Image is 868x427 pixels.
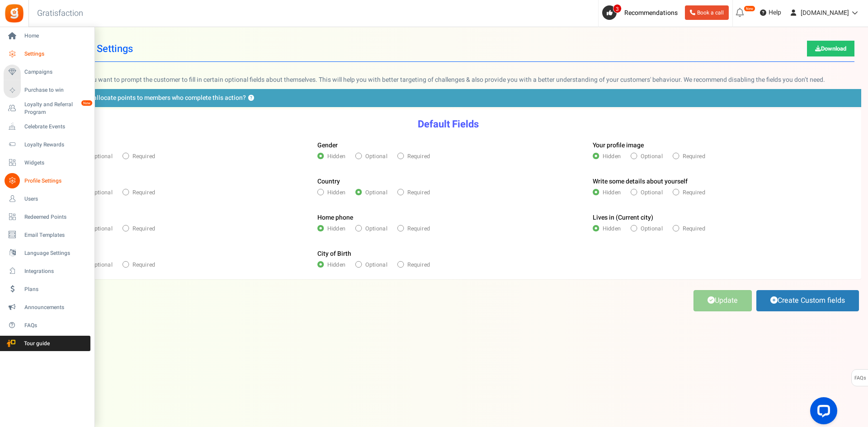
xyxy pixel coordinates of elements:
[4,3,24,23] img: Gratisfaction
[24,68,88,76] span: Campaigns
[132,225,155,233] span: Required
[24,177,88,185] span: Profile Settings
[24,304,88,311] span: Announcements
[4,340,67,347] span: Tour guide
[613,4,622,13] span: 3
[756,5,785,20] a: Help
[593,177,688,186] label: Write some details about yourself
[35,75,861,84] p: You can choose if you want to prompt the customer to fill in certain optional fields about themse...
[593,213,653,222] label: Lives in (Current city)
[807,41,854,56] a: Download
[4,83,90,98] a: Purchase to win
[365,188,387,197] span: Optional
[24,213,88,221] span: Redeemed Points
[640,188,662,197] span: Optional
[4,318,90,333] a: FAQs
[132,188,155,197] span: Required
[4,155,90,170] a: Widgets
[744,5,755,12] em: New
[4,101,90,116] a: Loyalty and Referral Program New
[132,152,155,160] span: Required
[90,152,113,160] span: Optional
[36,119,861,130] h3: Default Fields
[602,5,681,20] a: 3 Recommendations
[327,152,346,160] span: Hidden
[24,50,88,58] span: Settings
[593,141,644,150] label: Your profile image
[602,225,621,233] span: Hidden
[756,290,859,311] a: Create Custom fields
[4,119,90,134] a: Celebrate Events
[4,263,90,279] a: Integrations
[50,94,246,103] span: Do you want to allocate points to members who complete this action?
[407,225,430,233] span: Required
[4,65,90,80] a: Campaigns
[317,141,338,150] label: Gender
[24,86,88,94] span: Purchase to win
[640,225,662,233] span: Optional
[365,225,387,233] span: Optional
[317,249,351,258] label: City of Birth
[4,300,90,315] a: Announcements
[81,100,93,106] em: New
[27,5,93,23] h3: Gratisfaction
[317,213,353,222] label: Home phone
[4,245,90,261] a: Language Settings
[682,225,705,233] span: Required
[4,28,90,44] a: Home
[24,322,88,329] span: FAQs
[24,231,88,239] span: Email Templates
[327,261,346,269] span: Hidden
[801,8,849,18] span: [DOMAIN_NAME]
[24,195,88,203] span: Users
[407,261,430,269] span: Required
[854,370,866,387] span: FAQs
[4,282,90,297] a: Plans
[24,267,88,275] span: Integrations
[682,188,705,197] span: Required
[766,8,781,17] span: Help
[24,123,88,131] span: Celebrate Events
[4,227,90,243] a: Email Templates
[90,225,113,233] span: Optional
[4,137,90,152] a: Loyalty Rewards
[42,36,854,62] h1: User Profile Settings
[4,173,90,188] a: Profile Settings
[327,225,346,233] span: Hidden
[317,177,340,186] label: Country
[685,5,729,20] a: Book a call
[327,188,346,197] span: Hidden
[4,47,90,62] a: Settings
[248,95,254,101] button: Do you want to allocate points to members who complete this action?
[24,101,90,116] span: Loyalty and Referral Program
[24,141,88,149] span: Loyalty Rewards
[682,152,705,160] span: Required
[365,152,387,160] span: Optional
[24,32,88,40] span: Home
[407,188,430,197] span: Required
[624,8,678,18] span: Recommendations
[4,191,90,206] a: Users
[90,261,113,269] span: Optional
[640,152,662,160] span: Optional
[24,286,88,293] span: Plans
[365,261,387,269] span: Optional
[602,188,621,197] span: Hidden
[132,261,155,269] span: Required
[90,188,113,197] span: Optional
[24,159,88,167] span: Widgets
[407,152,430,160] span: Required
[24,249,88,257] span: Language Settings
[4,209,90,225] a: Redeemed Points
[602,152,621,160] span: Hidden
